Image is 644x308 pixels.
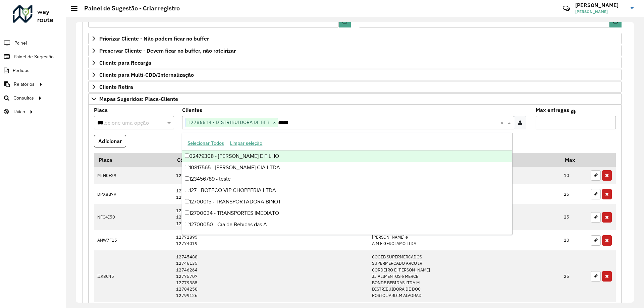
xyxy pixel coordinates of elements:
span: Cliente para Recarga [99,60,151,65]
div: 12700034 - TRANSPORTES IMEDIATO [182,207,512,219]
a: Cliente para Multi-CDD/Internalização [88,69,622,80]
h3: [PERSON_NAME] [575,2,626,8]
label: Placa [94,106,108,114]
em: Máximo de clientes que serão colocados na mesma rota com os clientes informados [571,109,576,115]
span: Painel [14,40,27,47]
span: Mapas Sugeridos: Placa-Cliente [99,96,178,102]
span: Cliente Retira [99,84,133,89]
button: Selecionar Todos [184,138,227,148]
th: Max [560,153,587,167]
div: 123456789 - teste [182,173,512,185]
td: ANW7F15 [94,230,172,250]
span: Painel de Sugestão [14,53,54,60]
td: 25 [560,184,587,204]
td: 12776420 12777045 12779129 [172,204,369,231]
a: Cliente para Recarga [88,57,622,68]
a: Contato Rápido [559,1,574,16]
div: 10817565 - [PERSON_NAME] CIA LTDA [182,162,512,173]
div: 12700015 - TRANSPORTADORA BINOT [182,196,512,207]
td: 25 [560,250,587,302]
td: 12771895 12774019 [172,230,369,250]
td: NFC4I50 [94,204,172,231]
a: Mapas Sugeridos: Placa-Cliente [88,93,622,105]
span: Cliente para Multi-CDD/Internalização [99,72,194,77]
span: 12786514 - DISTRIBUIDORA DE BEB [186,118,271,126]
td: 10 [560,230,587,250]
td: 25 [560,204,587,231]
label: Max entregas [536,106,569,114]
button: Limpar seleção [227,138,265,148]
th: Placa [94,153,172,167]
td: IIK8C45 [94,250,172,302]
span: Consultas [13,95,34,102]
td: 12785446 12787133 [172,184,369,204]
td: 10 [560,167,587,184]
a: Cliente Retira [88,81,622,93]
th: Código Cliente [172,153,369,167]
span: Tático [13,108,25,115]
td: [PERSON_NAME] e A M F GEROLAMO LTDA [369,230,560,250]
button: Adicionar [94,135,126,147]
td: COGEB SUPERMERCADOS SUPERMERCADO ARCO IR CORDEIRO E [PERSON_NAME] JJ ALIMENTOS e MERCE BONDE BEBI... [369,250,560,302]
ng-dropdown-panel: Options list [182,133,512,235]
td: MTH0F29 [94,167,172,184]
label: Clientes [182,106,202,114]
span: Clear all [500,119,506,127]
span: Relatórios [14,81,35,88]
span: Preservar Cliente - Devem ficar no buffer, não roteirizar [99,48,236,53]
a: Preservar Cliente - Devem ficar no buffer, não roteirizar [88,45,622,56]
td: 12782894 [172,167,369,184]
span: Pedidos [13,67,30,74]
div: 12700052 - [PERSON_NAME] S.A. - F. [GEOGRAPHIC_DATA] [182,230,512,242]
td: DPX8B79 [94,184,172,204]
div: 02479308 - [PERSON_NAME] E FILHO [182,150,512,162]
td: 12745488 12746135 12746264 12775707 12779385 12784250 12799126 [172,250,369,302]
div: 12700050 - Cia de Bebidas das A [182,219,512,230]
span: × [271,119,278,127]
a: Priorizar Cliente - Não podem ficar no buffer [88,33,622,44]
span: Priorizar Cliente - Não podem ficar no buffer [99,36,209,41]
div: 127 - BOTECO VIP CHOPPERIA LTDA [182,185,512,196]
span: [PERSON_NAME] [575,9,626,15]
h2: Painel de Sugestão - Criar registro [77,5,180,12]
